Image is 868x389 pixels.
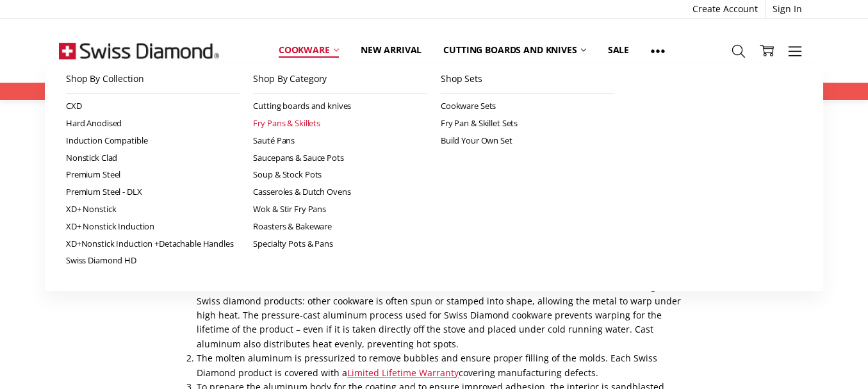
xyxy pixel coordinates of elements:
a: Shop Sets [441,65,615,94]
a: Show All [640,36,676,65]
a: Limited Lifetime Warranty [347,367,459,379]
img: Free Shipping On Every Order [59,19,219,83]
a: Sale [597,36,640,64]
a: New arrival [350,36,432,64]
a: Cookware [268,36,350,64]
li: Aluminum is melted on-site and is then cast into suitable forms. This is the first and most cruci... [197,279,681,351]
li: The molten aluminum is pressurized to remove bubbles and ensure proper filling of the molds. Each... [197,351,681,380]
a: Shop By Category [253,65,427,94]
a: Cutting boards and knives [432,36,597,64]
